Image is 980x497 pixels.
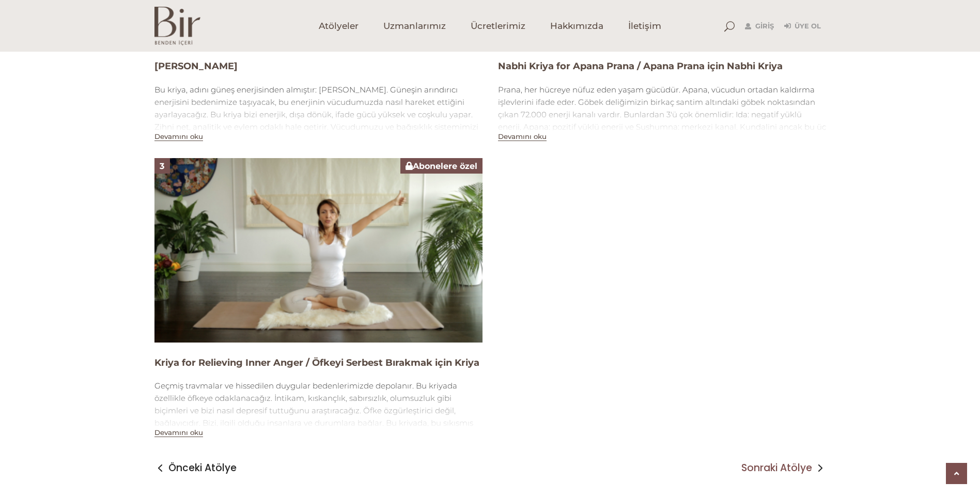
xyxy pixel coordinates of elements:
[550,20,603,32] span: Hakkımızda
[154,462,237,474] a: Önceki Atölye
[154,356,483,369] h4: Kriya for Relieving Inner Anger / Öfkeyi Serbest Bırakmak için Kriya
[154,60,483,73] h4: [PERSON_NAME]
[160,161,164,171] span: 3
[498,132,547,141] button: Devamını oku
[154,428,203,437] button: Devamını oku
[154,84,483,146] div: Bu kriya, adını güneş enerjisinden almıştır: [PERSON_NAME]. Güneşin arındırıcı enerjisini bedenim...
[498,84,826,170] div: Prana, her hücreye nüfuz eden yaşam gücüdür. Apana, vücudun ortadan kaldırma işlevlerini ifade ed...
[383,20,446,32] span: Uzmanlarımız
[628,20,661,32] span: İletişim
[319,20,359,32] span: Atölyeler
[471,20,525,32] span: Ücretlerimiz
[784,20,821,33] a: Üye Ol
[741,462,826,474] a: Sonraki Atölye
[154,380,483,467] div: Geçmiş travmalar ve hissedilen duygular bedenlerimizde depolanır. Bu kriyada özellikle öfkeye oda...
[154,132,203,141] button: Devamını oku
[498,60,826,73] h4: Nabhi Kriya for Apana Prana / Apana Prana için Nabhi Kriya
[168,462,237,474] span: Önceki Atölye
[745,20,774,33] a: Giriş
[741,462,812,474] span: Sonraki Atölye
[406,161,477,171] span: Abonelere özel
